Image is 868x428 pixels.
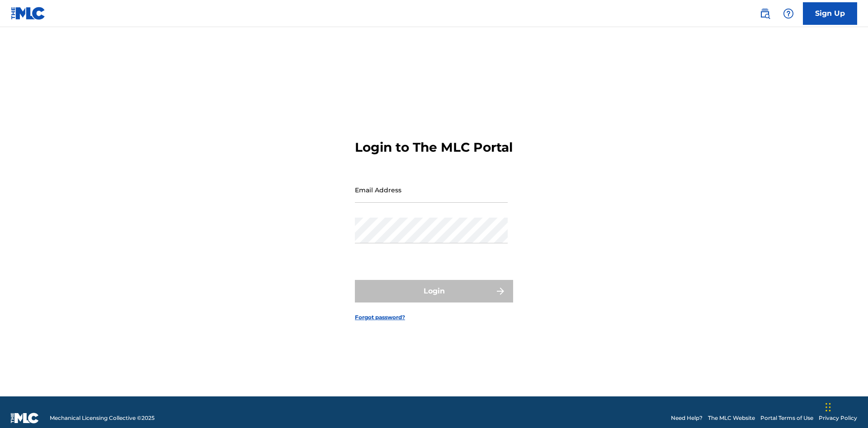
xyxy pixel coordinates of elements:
span: Mechanical Licensing Collective © 2025 [50,414,155,422]
h3: Login to The MLC Portal [355,140,513,155]
a: Public Search [756,5,774,23]
iframe: Chat Widget [823,385,868,428]
img: logo [11,413,39,423]
a: Portal Terms of Use [760,414,813,422]
div: Drag [826,394,831,421]
a: Sign Up [803,2,857,25]
img: MLC Logo [11,7,46,20]
a: The MLC Website [708,414,755,422]
img: search [759,8,770,19]
a: Forgot password? [355,313,405,321]
div: Help [779,5,797,23]
a: Privacy Policy [819,414,857,422]
img: help [783,8,794,19]
a: Need Help? [671,414,703,422]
